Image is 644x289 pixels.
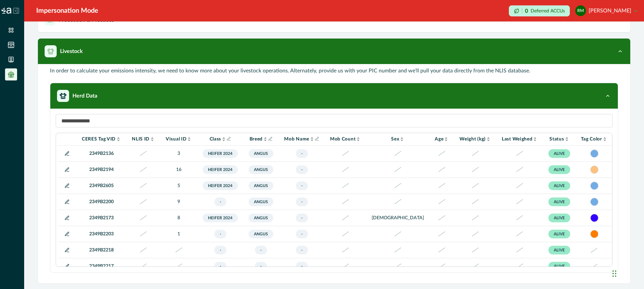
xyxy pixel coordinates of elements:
[203,181,238,190] span: Heifer 2024
[460,136,486,142] p: Weight (kg)
[214,197,226,206] span: -
[82,215,121,222] p: 2349B2173
[214,262,226,271] span: -
[548,230,570,238] span: ALIVE
[214,230,226,238] span: -
[255,262,267,271] span: -
[575,3,637,19] button: Rodney McIntyre[PERSON_NAME]
[210,136,221,142] p: Class
[1,8,11,14] img: Logo
[296,262,308,271] span: -
[548,246,570,254] span: ALIVE
[166,231,192,238] p: 1
[166,215,192,222] p: 8
[38,39,630,64] button: Livestock
[72,92,97,100] p: Herd Data
[249,197,273,206] span: Angus
[296,165,308,174] span: -
[226,136,231,141] button: Info
[296,149,308,158] span: -
[391,136,399,142] p: Sex
[82,263,121,270] p: 2349B2217
[525,8,528,14] p: 0
[296,181,308,190] span: -
[548,214,570,222] span: ALIVE
[315,136,319,141] button: Info
[82,166,121,173] p: 2349B2194
[612,264,616,284] div: Drag
[82,136,116,142] p: CERES Tag VID
[50,83,618,109] button: Herd Data
[166,198,192,206] p: 9
[296,197,308,206] span: -
[166,136,186,142] p: Visual ID
[36,6,98,16] div: Impersonation Mode
[531,8,565,13] p: Deferred ACCUs
[284,136,309,142] p: Mob Name
[166,182,192,189] p: 5
[250,136,263,142] p: Breed
[50,67,530,75] p: In order to calculate your emissions intensity, we need to know more about your livestock operati...
[249,181,273,190] span: Angus
[268,136,273,141] button: Info
[502,136,532,142] p: Last Weighed
[60,47,83,55] p: Livestock
[296,246,308,254] span: -
[132,136,150,142] p: NLIS ID
[548,262,570,271] span: ALIVE
[249,230,273,238] span: Angus
[548,181,570,190] span: ALIVE
[610,257,644,289] iframe: Chat Widget
[82,198,121,206] p: 2349B2200
[82,247,121,254] p: 2349B2218
[296,230,308,238] span: -
[82,150,121,157] p: 2349B2136
[249,165,273,174] span: Angus
[82,182,121,189] p: 2349B2605
[214,246,226,254] span: -
[203,149,238,158] span: Heifer 2024
[255,246,267,254] span: -
[372,215,424,222] p: [DEMOGRAPHIC_DATA]
[548,197,570,206] span: ALIVE
[50,109,618,272] div: Herd Data
[249,149,273,158] span: Angus
[166,166,192,173] p: 16
[203,214,238,222] span: Heifer 2024
[548,165,570,174] span: ALIVE
[435,136,443,142] p: Age
[203,165,238,174] span: Heifer 2024
[249,214,273,222] span: Angus
[330,136,356,142] p: Mob Count
[38,64,630,283] div: Livestock
[549,136,564,142] p: Status
[581,136,602,142] p: Tag Color
[548,149,570,158] span: ALIVE
[82,231,121,238] p: 2349B2203
[296,214,308,222] span: -
[166,150,192,157] p: 3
